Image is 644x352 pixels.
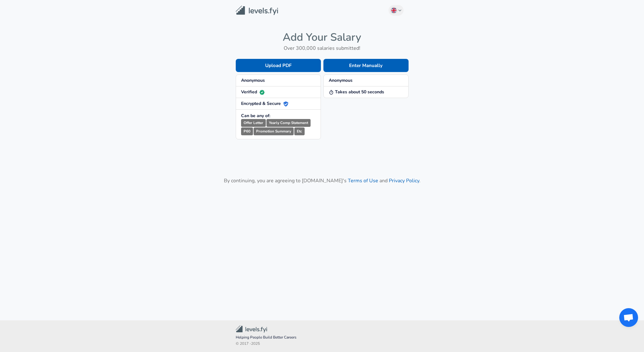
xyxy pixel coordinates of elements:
[236,44,409,53] h6: Over 300,000 salaries submitted!
[254,127,294,135] small: Promotion Summary
[329,77,353,83] strong: Anonymous
[389,177,419,184] a: Privacy Policy
[266,119,311,127] small: Yearly Comp Statement
[294,127,305,135] small: Etc
[348,177,378,184] a: Terms of Use
[323,59,409,72] button: Enter Manually
[241,89,265,95] strong: Verified
[236,6,278,15] img: Levels.fyi
[236,325,267,333] img: Levels.fyi Community
[236,341,409,347] span: © 2017 - 2025
[329,89,384,95] strong: Takes about 50 seconds
[241,113,270,119] strong: Can be any of:
[236,59,321,72] button: Upload PDF
[236,334,409,341] span: Helping People Build Better Careers
[389,5,404,16] button: English (UK)
[391,8,396,13] img: English (UK)
[241,77,265,83] strong: Anonymous
[241,119,266,127] small: Offer Letter
[236,31,409,44] h4: Add Your Salary
[241,127,253,135] small: P60
[241,101,288,106] strong: Encrypted & Secure
[619,308,638,327] div: Open chat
